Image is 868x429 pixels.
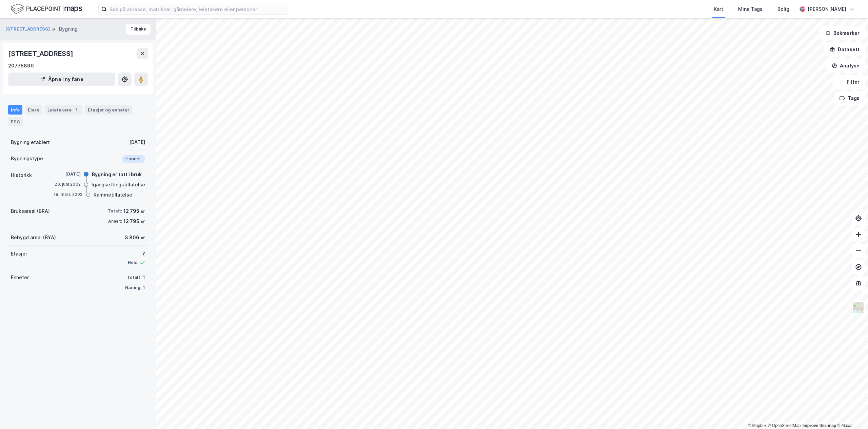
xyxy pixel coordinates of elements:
[54,171,81,177] div: [DATE]
[143,284,145,292] div: 1
[45,105,82,115] div: Leietakere
[852,301,865,314] img: Z
[126,24,151,35] button: Tilbake
[8,48,75,59] div: [STREET_ADDRESS]
[8,62,34,70] div: 20775890
[128,250,145,258] div: 7
[803,423,836,428] a: Improve this map
[833,75,865,89] button: Filter
[11,233,56,242] div: Bebygd areal (BYA)
[11,250,27,258] div: Etasjer
[92,181,145,189] div: Igangsettingstillatelse
[107,4,288,14] input: Søk på adresse, matrikkel, gårdeiere, leietakere eller personer
[108,219,122,224] div: Annet:
[834,91,865,105] button: Tags
[25,105,42,115] div: Eiere
[748,423,767,428] a: Mapbox
[125,285,141,290] div: Næring:
[125,233,145,242] div: 3 806 ㎡
[11,138,50,146] div: Bygning etablert
[94,191,132,199] div: Rammetillatelse
[834,396,868,429] div: Kontrollprogram for chat
[8,117,23,126] div: ESG
[11,207,50,215] div: Bruksareal (BRA)
[820,26,865,40] button: Bokmerker
[8,105,22,115] div: Info
[8,73,115,86] button: Åpne i ny fane
[11,155,43,163] div: Bygningstype
[143,273,145,282] div: 1
[11,3,82,15] img: logo.f888ab2527a4732fd821a326f86c7f29.svg
[54,181,81,187] div: 20. juni 2002
[123,217,145,225] div: 12 795 ㎡
[826,59,865,73] button: Analyse
[88,107,130,113] div: Etasjer og enheter
[808,5,846,13] div: [PERSON_NAME]
[127,275,141,280] div: Totalt:
[92,170,142,179] div: Bygning er tatt i bruk
[11,273,29,282] div: Enheter
[824,43,865,56] button: Datasett
[59,25,78,33] div: Bygning
[5,26,51,33] button: [STREET_ADDRESS]
[123,207,145,215] div: 12 795 ㎡
[129,138,145,146] div: [DATE]
[54,191,83,198] div: 18. mars 2002
[108,208,122,214] div: Totalt:
[714,5,723,13] div: Kart
[128,260,138,265] div: Heis:
[73,106,80,113] div: 7
[834,396,868,429] iframe: Chat Widget
[738,5,763,13] div: Mine Tags
[11,171,32,179] div: Historikk
[768,423,801,428] a: OpenStreetMap
[777,5,789,13] div: Bolig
